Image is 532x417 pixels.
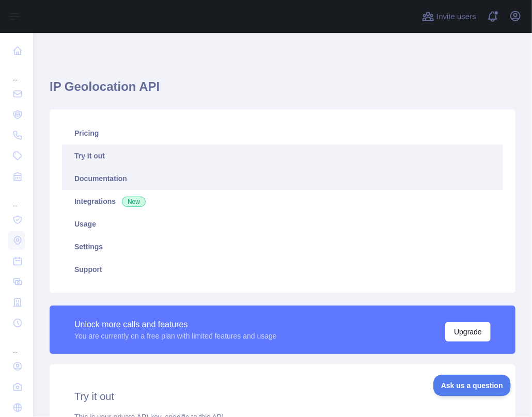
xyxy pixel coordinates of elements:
div: ... [8,62,25,83]
a: Pricing [62,122,503,145]
span: Invite users [436,11,476,23]
a: Integrations New [62,190,503,213]
a: Support [62,258,503,281]
a: Settings [62,235,503,258]
div: ... [8,334,25,355]
a: Usage [62,213,503,235]
span: New [122,197,146,207]
div: ... [8,188,25,208]
button: Invite users [420,8,478,25]
div: Unlock more calls and features [74,318,277,331]
a: Try it out [62,145,503,167]
div: You are currently on a free plan with limited features and usage [74,331,277,341]
button: Upgrade [445,322,491,342]
iframe: Toggle Customer Support [433,375,511,396]
h2: Try it out [74,389,491,404]
a: Documentation [62,167,503,190]
h1: IP Geolocation API [50,78,515,103]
